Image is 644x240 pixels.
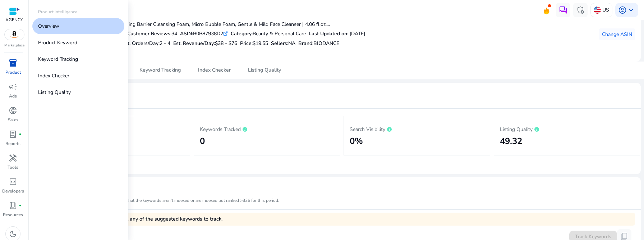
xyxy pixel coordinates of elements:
b: Last Updated on [309,30,347,37]
p: Reports [5,140,20,147]
span: inventory_2 [9,59,17,67]
p: Index Checker [38,72,69,80]
p: US [602,4,609,16]
h2: 0% [350,136,484,146]
button: admin_panel_settings [573,3,588,17]
span: No keywords tracked yet. Select any of the suggested keywords to track. [54,216,222,223]
p: Listing Quality [500,124,635,133]
div: 34 [127,30,177,37]
span: Keyword Tracking [139,68,181,73]
span: 2 - 4 [160,40,170,47]
p: Keywords Tracked [200,124,335,133]
p: Marketplace [4,43,24,48]
h4: BIODANCE Soothing Barrier Cleansing Foam, Micro Bubble Foam, Gentle & Mild Face Cleanser | 4.06 f... [88,22,365,28]
span: keyboard_arrow_down [627,6,635,14]
span: Change ASIN [602,31,632,38]
span: $19.55 [253,40,268,47]
p: Product Intelligence [38,9,77,15]
p: Tools [8,164,18,171]
h2: 0 [200,136,335,146]
span: code_blocks [9,177,17,186]
p: Product [5,69,21,76]
span: Listing Quality [248,68,281,73]
div: B0B87938D2 [180,30,228,37]
h5: Price: [240,41,268,47]
p: Search Visibility [350,124,484,133]
p: Keyword Tracking [38,55,78,63]
span: BIODANCE [313,40,339,47]
button: Change ASIN [599,28,635,40]
h5: : [298,41,339,47]
div: Beauty & Personal Care [231,30,306,37]
p: Sales [8,117,18,123]
span: $38 - $76 [215,40,237,47]
span: Index Checker [198,68,231,73]
p: AGENCY [5,17,23,23]
mat-card-subtitle: If you don't see any data or graph, it means that the keywords aren't indexed or are indexed but ... [43,197,279,204]
span: account_circle [618,6,627,14]
h5: Est. Orders/Day: [122,41,170,47]
img: amazon.svg [5,29,24,40]
span: fiber_manual_record [19,204,22,207]
div: : [DATE] [309,30,365,37]
span: donut_small [9,106,17,115]
h5: Sellers: [271,41,295,47]
img: us.svg [594,6,601,14]
span: NA [288,40,295,47]
span: campaign [9,82,17,91]
p: Listing Quality [38,89,71,96]
h2: 49.32 [500,136,635,146]
span: fiber_manual_record [19,133,22,136]
p: Developers [2,188,24,194]
b: ASIN: [180,30,193,37]
b: Category: [231,30,253,37]
p: Resources [3,212,23,218]
p: Product Keyword [38,39,77,46]
span: lab_profile [9,130,17,139]
span: handyman [9,154,17,162]
span: admin_panel_settings [576,6,585,14]
span: dark_mode [9,230,17,238]
p: Overview [38,22,59,30]
span: book_4 [9,201,17,210]
b: Customer Reviews: [127,30,171,37]
span: Brand [298,40,312,47]
h5: Est. Revenue/Day: [173,41,237,47]
p: Ads [9,93,17,99]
